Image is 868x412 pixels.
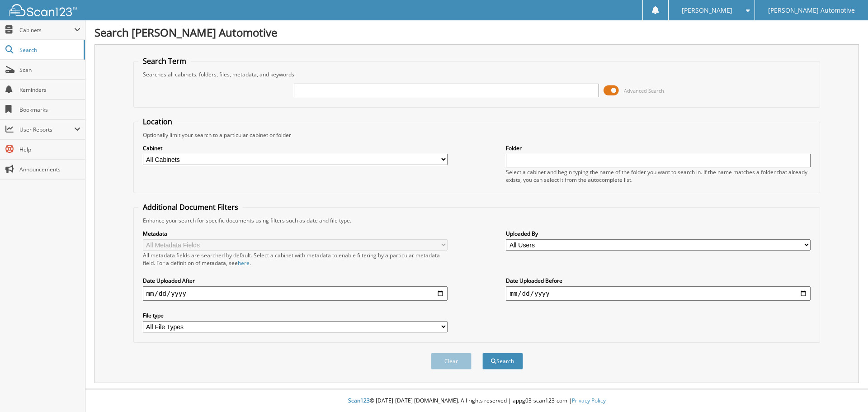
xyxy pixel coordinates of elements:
span: User Reports [19,126,74,133]
input: end [506,286,811,301]
span: [PERSON_NAME] Automotive [768,8,855,13]
label: Metadata [143,230,448,237]
span: Cabinets [19,26,74,34]
a: Privacy Policy [572,397,606,404]
div: Searches all cabinets, folders, files, metadata, and keywords [138,71,816,78]
span: Bookmarks [19,106,80,114]
label: Date Uploaded Before [506,277,811,284]
span: Help [19,146,80,153]
img: scan123-logo-white.svg [9,4,77,16]
label: Folder [506,144,811,152]
legend: Location [138,117,177,127]
span: Scan123 [348,397,370,404]
legend: Search Term [138,56,191,66]
label: File type [143,312,448,319]
div: All metadata fields are searched by default. Select a cabinet with metadata to enable filtering b... [143,251,448,267]
label: Uploaded By [506,230,811,237]
span: Search [19,46,79,54]
button: Search [482,353,523,369]
div: © [DATE]-[DATE] [DOMAIN_NAME]. All rights reserved | appg03-scan123-com | [85,390,868,412]
label: Date Uploaded After [143,277,448,284]
input: start [143,286,448,301]
a: here [238,259,250,267]
span: Reminders [19,86,80,94]
span: Scan [19,66,80,74]
span: Advanced Search [624,87,664,94]
span: [PERSON_NAME] [682,8,732,13]
div: Select a cabinet and begin typing the name of the folder you want to search in. If the name match... [506,168,811,184]
legend: Additional Document Filters [138,202,243,212]
div: Optionally limit your search to a particular cabinet or folder [138,131,816,139]
span: Announcements [19,166,80,173]
div: Enhance your search for specific documents using filters such as date and file type. [138,217,816,224]
button: Clear [431,353,472,369]
h1: Search [PERSON_NAME] Automotive [94,25,859,40]
label: Cabinet [143,144,448,152]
